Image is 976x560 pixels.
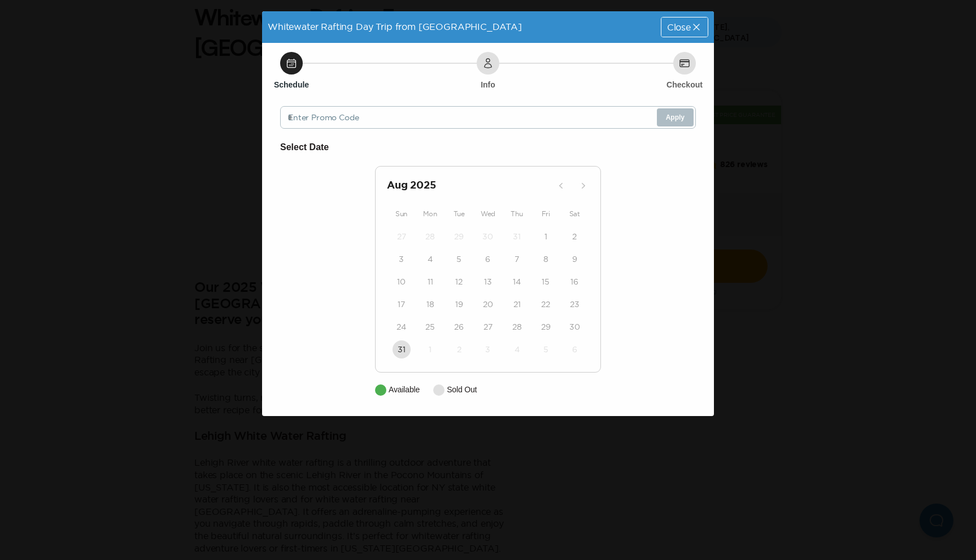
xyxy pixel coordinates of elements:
[389,384,420,396] p: Available
[393,295,411,313] button: 17
[513,231,521,242] time: 31
[543,344,548,355] time: 5
[421,273,439,291] button: 11
[454,321,464,333] time: 26
[274,79,309,90] h6: Schedule
[565,273,583,291] button: 16
[450,295,468,313] button: 19
[666,79,703,90] h6: Checkout
[393,318,411,336] button: 24
[508,250,526,268] button: 7
[479,318,497,336] button: 27
[393,250,411,268] button: 3
[450,318,468,336] button: 26
[268,21,522,32] span: Whitewater Rafting Day Trip from [GEOGRAPHIC_DATA]
[456,253,461,265] time: 5
[512,321,522,333] time: 28
[572,253,577,265] time: 9
[537,295,555,313] button: 22
[508,340,526,358] button: 4
[543,253,548,265] time: 8
[398,299,405,310] time: 17
[483,299,493,310] time: 20
[393,340,411,358] button: 31
[473,207,502,221] div: Wed
[398,344,406,355] time: 31
[537,228,555,246] button: 1
[429,344,432,355] time: 1
[428,276,433,287] time: 11
[397,231,406,242] time: 27
[416,207,445,221] div: Mon
[508,273,526,291] button: 14
[508,228,526,246] button: 31
[397,276,406,287] time: 10
[479,295,497,313] button: 20
[565,318,583,336] button: 30
[450,228,468,246] button: 29
[425,231,435,242] time: 28
[513,299,521,310] time: 21
[421,295,439,313] button: 18
[565,250,583,268] button: 9
[541,321,551,333] time: 29
[479,228,497,246] button: 30
[503,207,531,221] div: Thu
[428,253,433,265] time: 4
[667,23,691,32] span: Close
[541,299,550,310] time: 22
[565,340,583,358] button: 6
[425,321,435,333] time: 25
[455,276,463,287] time: 12
[515,253,519,265] time: 7
[572,344,577,355] time: 6
[570,276,578,287] time: 16
[537,250,555,268] button: 8
[531,207,560,221] div: Fri
[484,276,492,287] time: 13
[393,273,411,291] button: 10
[450,273,468,291] button: 12
[457,344,461,355] time: 2
[483,321,493,333] time: 27
[569,321,580,333] time: 30
[445,207,473,221] div: Tue
[393,228,411,246] button: 27
[565,228,583,246] button: 2
[450,340,468,358] button: 2
[399,253,404,265] time: 3
[421,340,439,358] button: 1
[542,276,550,287] time: 15
[570,299,579,310] time: 23
[513,276,521,287] time: 14
[479,340,497,358] button: 3
[479,273,497,291] button: 13
[481,79,495,90] h6: Info
[565,295,583,313] button: 23
[544,231,547,242] time: 1
[280,140,696,155] h6: Select Date
[572,231,577,242] time: 2
[450,250,468,268] button: 5
[537,340,555,358] button: 5
[455,299,463,310] time: 19
[387,207,416,221] div: Sun
[485,344,490,355] time: 3
[421,250,439,268] button: 4
[479,250,497,268] button: 6
[426,299,434,310] time: 18
[537,318,555,336] button: 29
[482,231,493,242] time: 30
[447,384,477,396] p: Sold Out
[387,178,552,194] h2: Aug 2025
[508,318,526,336] button: 28
[537,273,555,291] button: 15
[454,231,464,242] time: 29
[560,207,589,221] div: Sat
[508,295,526,313] button: 21
[421,228,439,246] button: 28
[421,318,439,336] button: 25
[396,321,406,333] time: 24
[515,344,520,355] time: 4
[485,253,490,265] time: 6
